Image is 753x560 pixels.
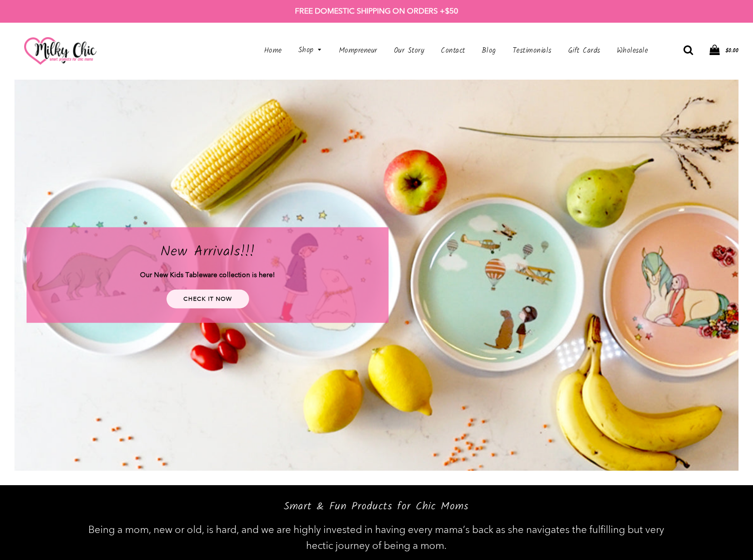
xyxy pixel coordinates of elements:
[610,40,648,62] a: Wholesale
[295,6,458,15] strong: FREE DOMESTIC SHIPPING ON ORDERS +$50
[140,270,250,279] strong: Our New Kids Tableware collection
[433,40,473,62] a: Contact
[41,241,374,262] h2: New Arrivals!!!
[252,270,257,279] strong: is
[75,500,678,515] h2: Smart & Fun Products for Chic Moms
[710,44,739,57] a: $0.00
[257,40,289,62] a: Home
[387,40,432,62] a: Our Story
[259,270,275,279] strong: here!
[332,40,385,62] a: Mompreneur
[561,40,608,62] a: Gift Cards
[505,40,559,62] a: Testimonials
[725,46,739,55] span: $0.00
[291,40,330,61] a: Shop
[75,522,678,554] p: Being a mom, new or old, is hard, and we are highly invested in having every mama’s back as she n...
[24,37,97,65] img: milkychic
[474,40,503,62] a: Blog
[167,290,249,308] a: Check it now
